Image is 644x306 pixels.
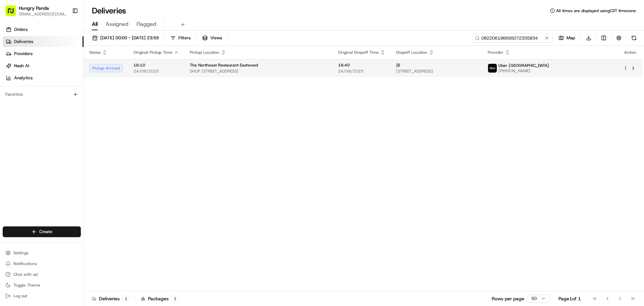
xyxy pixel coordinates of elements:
[3,36,84,47] a: Deliveries
[30,64,110,71] div: Start new chat
[137,20,156,28] span: Flagged
[39,229,52,235] span: Create
[178,35,191,41] span: Filters
[3,291,81,301] button: Log out
[3,248,81,258] button: Settings
[47,166,81,172] a: Powered byPylon
[3,226,81,237] button: Create
[488,64,497,73] img: uber-new-logo.jpeg
[114,66,122,74] button: Start new chat
[338,69,385,74] span: 24/08/2025
[623,50,637,55] div: Action
[92,295,130,302] div: Deliveries
[190,69,327,74] span: SHOP [STREET_ADDRESS]
[492,295,524,302] p: Rows per page
[19,5,49,11] button: Hungry Panda
[7,151,12,156] div: 📗
[556,8,636,13] span: All times are displayed using CST timezone
[558,295,581,302] div: Page 1 of 1
[498,63,549,68] span: Uber [GEOGRAPHIC_DATA]
[14,27,28,33] span: Orders
[338,62,385,68] span: 16:40
[14,39,33,45] span: Deliveries
[56,104,58,110] span: •
[57,151,62,156] div: 💻
[19,11,67,17] button: [EMAIL_ADDRESS][DOMAIN_NAME]
[133,50,172,55] span: Original Pickup Time
[13,250,29,256] span: Settings
[13,293,27,299] span: Log out
[472,33,553,43] input: Type to search
[3,73,84,83] a: Analytics
[3,259,81,268] button: Notifications
[567,35,575,41] span: Map
[13,272,38,277] span: Chat with us!
[7,64,19,76] img: 1736555255976-a54dd68f-1ca7-489b-9aae-adbdc363a1c4
[488,50,503,55] span: Provider
[22,122,24,128] span: •
[7,98,17,108] img: Bea Lacdao
[190,50,219,55] span: Pickup Location
[3,48,84,59] a: Providers
[338,50,379,55] span: Original Dropoff Time
[59,104,75,110] span: 8月19日
[104,86,122,94] button: See all
[396,69,477,74] span: [STREET_ADDRESS]
[133,62,179,68] span: 16:10
[100,35,159,41] span: [DATE] 00:00 - [DATE] 23:59
[89,50,101,55] span: Status
[396,62,400,68] span: 謝
[30,71,92,76] div: We're available if you need us!
[3,60,84,71] a: Nash AI
[26,122,42,128] span: 8月15日
[3,89,81,100] div: Favorites
[14,75,33,81] span: Analytics
[106,20,128,28] span: Assigned
[167,33,194,43] button: Filters
[4,147,54,160] a: 📗Knowledge Base
[13,282,40,288] span: Toggle Theme
[14,51,33,57] span: Providers
[17,43,111,50] input: Clear
[190,62,258,68] span: The Northeast Restaurant Eastwood
[498,68,549,74] span: [PERSON_NAME]
[3,270,81,279] button: Chat with us!
[199,33,225,43] button: Views
[141,295,179,302] div: Packages
[7,27,122,38] p: Welcome 👋
[122,296,130,302] div: 1
[3,24,84,35] a: Orders
[3,280,81,290] button: Toggle Theme
[89,33,162,43] button: [DATE] 00:00 - [DATE] 23:59
[63,150,108,157] span: API Documentation
[13,261,37,266] span: Notifications
[7,7,20,20] img: Nash
[3,3,69,19] button: Hungry Panda[EMAIL_ADDRESS][DOMAIN_NAME]
[133,69,179,74] span: 24/08/2025
[13,104,19,110] img: 1736555255976-a54dd68f-1ca7-489b-9aae-adbdc363a1c4
[14,63,29,69] span: Nash AI
[67,167,81,172] span: Pylon
[396,50,427,55] span: Dropoff Location
[13,150,51,157] span: Knowledge Base
[629,33,639,43] button: Refresh
[210,35,222,41] span: Views
[555,33,578,43] button: Map
[54,147,110,160] a: 💻API Documentation
[92,5,126,16] h1: Deliveries
[171,296,179,302] div: 1
[92,20,98,28] span: All
[7,87,45,93] div: Past conversations
[14,64,26,76] img: 1753817452368-0c19585d-7be3-40d9-9a41-2dc781b3d1eb
[21,104,54,110] span: [PERSON_NAME]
